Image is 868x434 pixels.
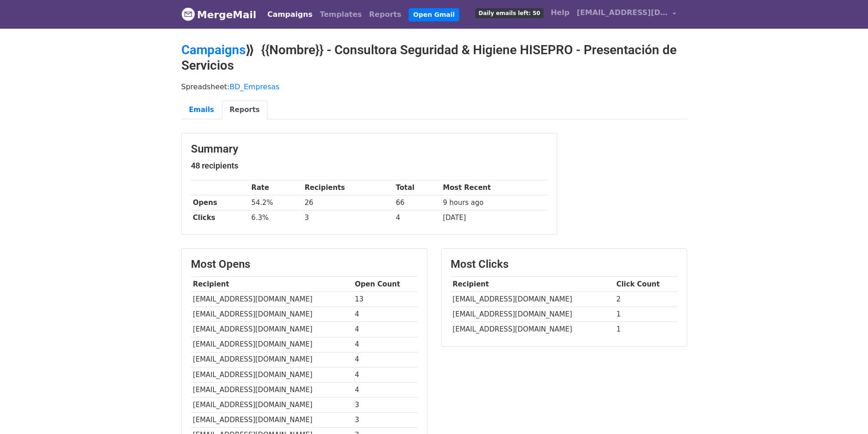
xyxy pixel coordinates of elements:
[191,382,353,397] td: [EMAIL_ADDRESS][DOMAIN_NAME]
[353,367,418,382] td: 4
[573,4,680,25] a: [EMAIL_ADDRESS][DOMAIN_NAME]
[614,322,678,337] td: 1
[451,307,614,322] td: [EMAIL_ADDRESS][DOMAIN_NAME]
[394,210,441,225] td: 4
[249,180,303,195] th: Rate
[451,258,678,271] h3: Most Clicks
[577,7,668,18] span: [EMAIL_ADDRESS][DOMAIN_NAME]
[614,307,678,322] td: 1
[191,292,353,307] td: [EMAIL_ADDRESS][DOMAIN_NAME]
[394,180,441,195] th: Total
[547,4,573,22] a: Help
[191,413,353,428] td: [EMAIL_ADDRESS][DOMAIN_NAME]
[441,180,547,195] th: Most Recent
[191,258,418,271] h3: Most Opens
[409,8,459,21] a: Open Gmail
[614,292,678,307] td: 2
[249,195,303,210] td: 54.2%
[191,210,249,225] th: Clicks
[249,210,303,225] td: 6.3%
[394,195,441,210] td: 66
[181,5,257,24] a: MergeMail
[475,8,543,18] span: Daily emails left: 50
[472,4,547,22] a: Daily emails left: 50
[191,277,353,292] th: Recipient
[353,382,418,397] td: 4
[353,337,418,352] td: 4
[191,195,249,210] th: Opens
[222,101,267,119] a: Reports
[441,210,547,225] td: [DATE]
[353,352,418,367] td: 4
[264,5,316,24] a: Campaigns
[191,322,353,337] td: [EMAIL_ADDRESS][DOMAIN_NAME]
[353,397,418,412] td: 3
[614,277,678,292] th: Click Count
[181,101,222,119] a: Emails
[181,42,246,57] a: Campaigns
[451,277,614,292] th: Recipient
[181,82,687,92] p: Spreadsheet:
[191,352,353,367] td: [EMAIL_ADDRESS][DOMAIN_NAME]
[353,322,418,337] td: 4
[316,5,365,24] a: Templates
[303,180,394,195] th: Recipients
[230,82,280,91] a: BD_Empresas
[303,195,394,210] td: 26
[365,5,405,24] a: Reports
[353,307,418,322] td: 4
[191,161,548,171] h5: 48 recipients
[353,277,418,292] th: Open Count
[451,292,614,307] td: [EMAIL_ADDRESS][DOMAIN_NAME]
[353,413,418,428] td: 3
[191,337,353,352] td: [EMAIL_ADDRESS][DOMAIN_NAME]
[191,367,353,382] td: [EMAIL_ADDRESS][DOMAIN_NAME]
[451,322,614,337] td: [EMAIL_ADDRESS][DOMAIN_NAME]
[191,307,353,322] td: [EMAIL_ADDRESS][DOMAIN_NAME]
[303,210,394,225] td: 3
[191,143,548,156] h3: Summary
[181,42,687,73] h2: ⟫ {{Nombre}} - Consultora Seguridad & Higiene HISEPRO - Presentación de Servicios
[181,7,195,21] img: MergeMail logo
[191,397,353,412] td: [EMAIL_ADDRESS][DOMAIN_NAME]
[353,292,418,307] td: 13
[441,195,547,210] td: 9 hours ago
